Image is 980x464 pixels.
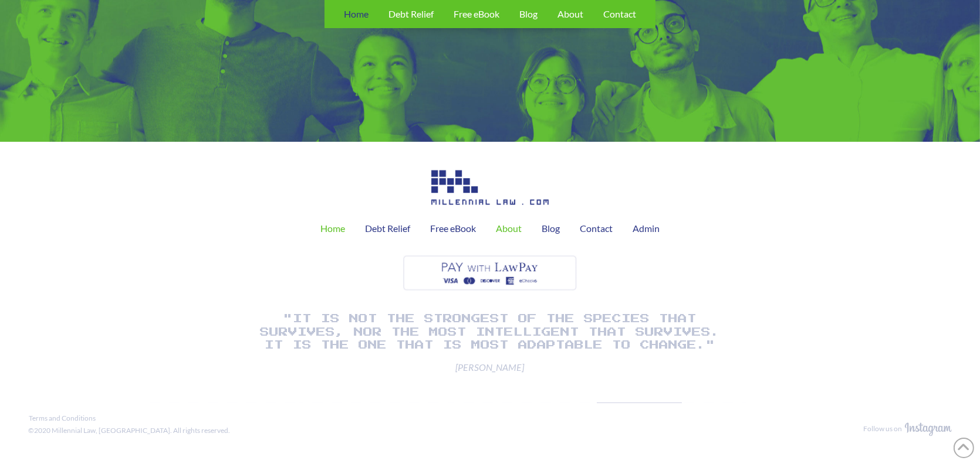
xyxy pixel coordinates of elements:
span: About [557,9,583,19]
span: Debt Relief [388,9,434,19]
span: Contact [603,9,636,19]
span: Free eBook [430,224,476,233]
a: Debt Relief [355,214,420,243]
div: ©2020 Millennial Law, [GEOGRAPHIC_DATA]. All rights reserved. [28,426,230,436]
span: [PERSON_NAME] [255,361,725,374]
a: Admin [623,214,670,243]
span: Admin [633,224,660,233]
img: Image [905,422,952,436]
a: Free eBook [420,214,486,243]
span: About [496,224,522,233]
img: Image [401,253,579,294]
span: Home [320,224,345,233]
span: Debt Relief [365,224,410,233]
span: Terms and Conditions [29,415,96,422]
a: Contact [570,214,623,243]
div: Follow us on [863,424,902,434]
a: Back to Top [954,438,974,458]
span: Contact [580,224,613,233]
a: Terms and Conditions [26,412,99,425]
img: Image [431,170,549,204]
span: Blog [542,224,560,233]
h1: "It is not the strongest of the species that survives, nor the most intelligent that survives. It... [255,312,725,352]
span: Home [344,9,369,19]
a: About [486,214,532,243]
span: Free eBook [454,9,499,19]
a: Home [310,214,355,243]
span: Blog [519,9,538,19]
a: Blog [532,214,570,243]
